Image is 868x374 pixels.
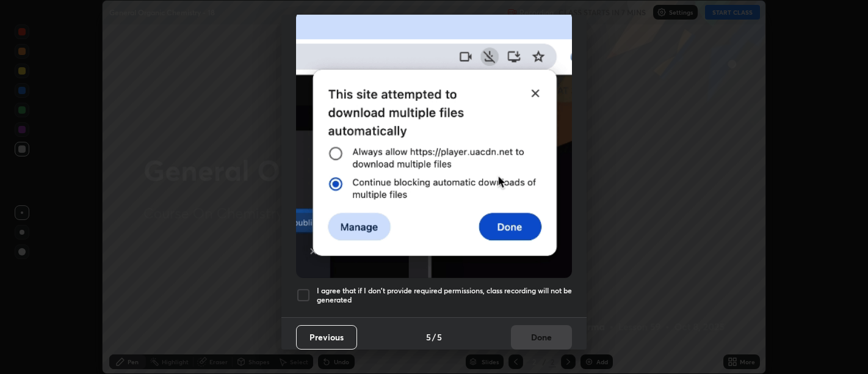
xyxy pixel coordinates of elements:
[296,11,572,278] img: downloads-permission-blocked.gif
[437,331,442,343] h4: 5
[426,331,431,343] h4: 5
[317,286,572,305] h5: I agree that if I don't provide required permissions, class recording will not be generated
[296,325,357,350] button: Previous
[432,331,436,343] h4: /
